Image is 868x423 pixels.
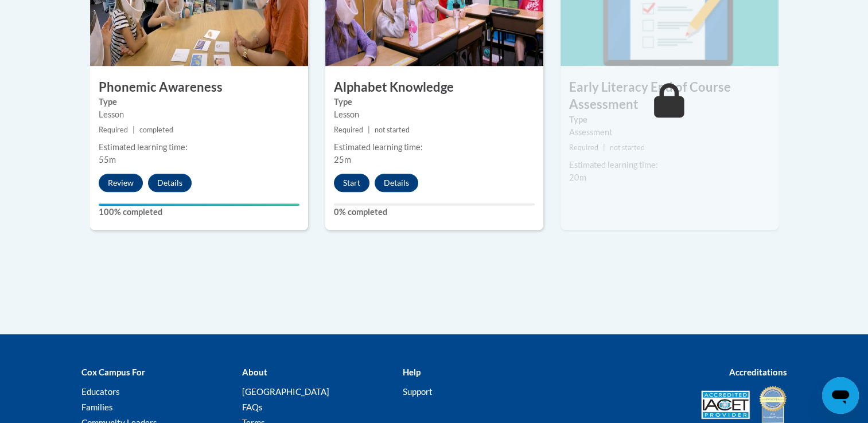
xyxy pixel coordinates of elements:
div: Estimated learning time: [99,141,299,154]
span: 20m [569,173,586,182]
span: 25m [334,155,351,164]
span: Required [99,126,128,134]
div: Estimated learning time: [334,141,535,154]
span: not started [610,143,645,152]
a: Educators [81,386,120,397]
div: Your progress [99,203,299,206]
a: [GEOGRAPHIC_DATA] [242,386,329,397]
label: Type [99,96,299,108]
h3: Early Literacy End of Course Assessment [560,79,779,114]
span: completed [139,126,173,134]
a: FAQs [242,402,262,412]
img: Accredited IACET® Provider [701,390,750,419]
span: | [603,143,605,152]
b: Accreditations [729,367,787,377]
span: not started [375,126,410,134]
div: Lesson [99,108,299,121]
label: 0% completed [334,206,535,218]
button: Start [334,174,369,192]
b: Cox Campus For [81,367,145,377]
span: Required [334,126,363,134]
button: Review [99,174,143,192]
span: Required [569,143,598,152]
label: Type [334,96,535,108]
span: | [368,126,370,134]
a: Families [81,402,113,412]
a: Support [402,386,432,397]
span: 55m [99,155,116,164]
button: Details [375,174,418,192]
div: Lesson [334,108,535,121]
label: Type [569,113,770,126]
b: About [242,367,267,377]
div: Assessment [569,126,770,139]
label: 100% completed [99,206,299,218]
iframe: Button to launch messaging window [822,377,859,414]
span: | [133,126,135,134]
button: Details [148,174,192,192]
b: Help [402,367,420,377]
div: Estimated learning time: [569,159,770,171]
h3: Phonemic Awareness [90,79,308,96]
h3: Alphabet Knowledge [325,79,543,96]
